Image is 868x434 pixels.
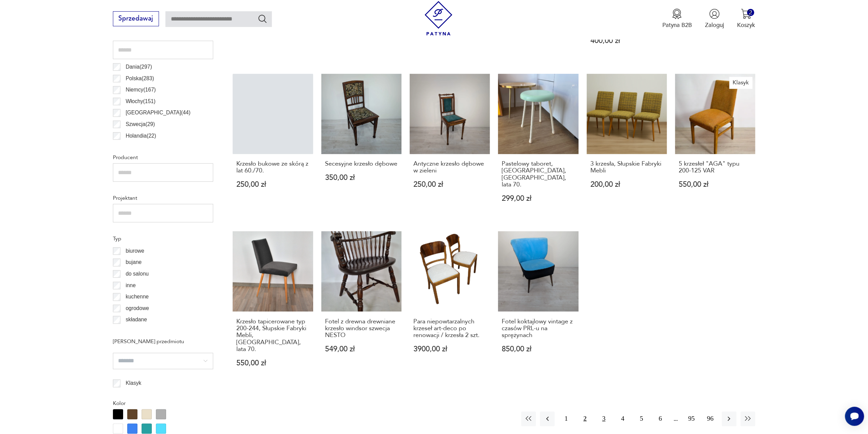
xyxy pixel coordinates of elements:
h3: Para niepowtarzalnych krzeseł art-deco po renowacji / krzesła 2 szt. [413,318,486,339]
p: [GEOGRAPHIC_DATA] ( 44 ) [126,108,190,117]
a: Sprzedawaj [113,16,159,22]
p: taboret [126,327,142,336]
p: bujane [126,258,142,267]
button: 2 [577,411,592,426]
p: Szwecja ( 29 ) [126,120,155,129]
p: Włochy ( 151 ) [126,97,156,106]
p: 400,00 zł [590,37,663,44]
a: Krzesło tapicerowane typ 200-244, Słupskie Fabryki Mebli, Polska, lata 70.Krzesło tapicerowane ty... [233,231,313,382]
a: Fotel z drewna drewniane krzesło windsor szwecja NESTOFotel z drewna drewniane krzesło windsor sz... [321,231,401,382]
a: 3 krzesła, Słupskie Fabryki Mebli3 krzesła, Słupskie Fabryki Mebli200,00 zł [587,74,667,218]
img: Patyna - sklep z meblami i dekoracjami vintage [421,1,456,36]
a: Fotel koktajlowy vintage z czasów PRL-u na sprężynachFotel koktajlowy vintage z czasów PRL-u na s... [498,231,578,382]
p: inne [126,281,135,290]
button: 4 [615,411,630,426]
button: Sprzedawaj [113,11,159,26]
button: Zaloguj [705,9,724,29]
p: ogrodowe [126,304,149,313]
h3: Secesyjne krzesło dębowe [325,160,398,167]
p: kuchenne [126,292,149,301]
a: Ikona medaluPatyna B2B [662,9,692,29]
p: 299,00 zł [502,195,575,202]
button: 5 [634,411,649,426]
p: 350,00 zł [325,174,398,181]
h3: Fotel koktajlowy vintage z czasów PRL-u na sprężynach [502,318,575,339]
h3: Antyczne krzesło dębowe w zieleni [413,160,486,174]
p: Koszyk [737,21,755,29]
iframe: Smartsupp widget button [845,407,864,426]
p: 850,00 zł [502,346,575,353]
p: Czechy ( 22 ) [126,143,153,152]
p: Niemcy ( 167 ) [126,85,156,94]
h3: Fotel z drewna drewniane krzesło windsor szwecja NESTO [325,318,398,339]
button: 96 [703,411,718,426]
p: 3900,00 zł [413,346,486,353]
a: Antyczne krzesło dębowe w zieleniAntyczne krzesło dębowe w zieleni250,00 zł [410,74,490,218]
p: Klasyk [126,379,141,388]
h3: 3 krzesła, Słupskie Fabryki Mebli [590,160,663,174]
button: 6 [653,411,667,426]
h3: Pastelowy taboret, [GEOGRAPHIC_DATA], [GEOGRAPHIC_DATA], lata 70. [502,160,575,188]
p: Typ [113,234,213,243]
button: Patyna B2B [662,9,692,29]
p: 250,00 zł [236,181,309,188]
button: 3 [597,411,611,426]
p: Holandia ( 22 ) [126,131,156,140]
h3: Krzesło tapicerowane typ 200-244, Słupskie Fabryki Mebli, [GEOGRAPHIC_DATA], lata 70. [236,318,309,353]
a: Para niepowtarzalnych krzeseł art-deco po renowacji / krzesła 2 szt.Para niepowtarzalnych krzeseł... [410,231,490,382]
p: 550,00 zł [679,181,752,188]
p: 250,00 zł [413,181,486,188]
p: 550,00 zł [236,360,309,367]
p: Producent [113,153,213,162]
h3: 5 krzesłeł "AGA" typu 200-125 VAR [679,160,752,174]
p: Kolor [113,399,213,408]
img: Ikona koszyka [741,9,751,19]
p: Dania ( 297 ) [126,62,152,71]
p: Polska ( 283 ) [126,74,154,83]
p: Patyna B2B [662,21,692,29]
p: do salonu [126,269,149,278]
img: Ikona medalu [672,9,682,19]
a: Klasyk5 krzesłeł "AGA" typu 200-125 VAR5 krzesłeł "AGA" typu 200-125 VAR550,00 zł [675,74,755,218]
h3: Krzesło bukowe ze skórą z lat 60./70. [236,160,309,174]
p: składane [126,315,147,324]
a: Secesyjne krzesło dęboweSecesyjne krzesło dębowe350,00 zł [321,74,401,218]
p: 549,00 zł [325,346,398,353]
p: [PERSON_NAME] przedmiotu [113,337,213,346]
button: 2Koszyk [737,9,755,29]
button: 95 [684,411,698,426]
p: Zaloguj [705,21,724,29]
a: Krzesło bukowe ze skórą z lat 60./70.Krzesło bukowe ze skórą z lat 60./70.250,00 zł [233,74,313,218]
p: Projektant [113,194,213,202]
a: Pastelowy taboret, Union, Niemcy, lata 70.Pastelowy taboret, [GEOGRAPHIC_DATA], [GEOGRAPHIC_DATA]... [498,74,578,218]
button: 1 [559,411,573,426]
button: Szukaj [258,14,267,24]
img: Ikonka użytkownika [709,9,720,19]
p: 200,00 zł [590,181,663,188]
p: biurowe [126,247,144,255]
